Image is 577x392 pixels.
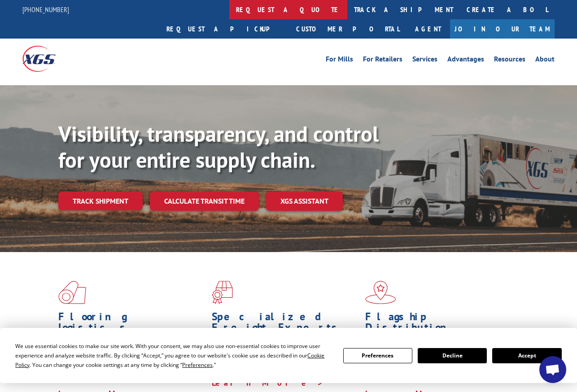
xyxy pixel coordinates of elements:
[212,311,358,337] h1: Specialized Freight Experts
[58,192,143,210] a: Track shipment
[494,56,525,65] a: Resources
[539,356,566,383] a: Open chat
[212,281,233,304] img: xgs-icon-focused-on-flooring-red
[363,56,402,65] a: For Retailers
[58,120,379,174] b: Visibility, transparency, and control for your entire supply chain.
[58,281,86,304] img: xgs-icon-total-supply-chain-intelligence-red
[182,361,213,369] span: Preferences
[160,19,289,39] a: Request a pickup
[326,56,353,65] a: For Mills
[22,5,69,14] a: [PHONE_NUMBER]
[418,348,487,363] button: Decline
[212,378,323,388] a: Learn More >
[535,56,555,65] a: About
[266,192,343,211] a: XGS ASSISTANT
[365,281,396,304] img: xgs-icon-flagship-distribution-model-red
[450,19,555,39] a: Join Our Team
[492,348,561,363] button: Accept
[289,19,406,39] a: Customer Portal
[447,56,484,65] a: Advantages
[150,192,259,211] a: Calculate transit time
[412,56,437,65] a: Services
[58,311,205,348] h1: Flooring Logistics Solutions
[406,19,450,39] a: Agent
[365,311,512,348] h1: Flagship Distribution Model
[15,341,332,370] div: We use essential cookies to make our site work. With your consent, we may also use non-essential ...
[343,348,412,363] button: Preferences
